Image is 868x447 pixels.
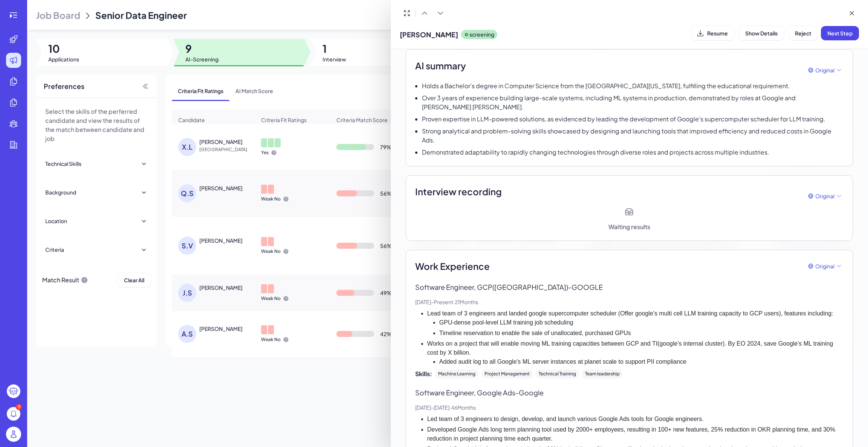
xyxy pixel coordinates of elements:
p: Proven expertise in LLM-powered solutions, as evidenced by leading the development of Google's su... [422,115,825,124]
li: Led team of 3 engineers to design, develop, and launch various Google Ads tools for Google engine... [427,415,844,424]
div: Machine Learning [435,369,478,378]
span: Original [815,192,834,200]
div: Project Management [481,369,533,378]
span: Work Experience [415,259,490,273]
button: Show Details [739,26,784,40]
div: Waiting results [608,222,650,231]
li: Works on a project that will enable moving ML training capacities between GCP and TI(google's int... [427,339,844,366]
h2: AI summary [415,59,466,72]
span: Resume [707,30,728,37]
li: Timeline reservation to enable the sale of unallocated, purchased GPUs [439,329,844,338]
span: Original [815,66,834,74]
p: Demonstrated adaptability to rapidly changing technologies through diverse roles and projects acr... [422,148,769,157]
span: Original [815,262,834,270]
p: screening [469,31,494,38]
h2: Interview recording [415,185,502,198]
p: [DATE] - Present · 21 Months [415,298,844,306]
span: [PERSON_NAME] [400,29,458,40]
span: Next Step [827,30,853,37]
button: Resume [691,26,734,40]
span: Reject [795,30,811,37]
div: Team leadership [582,369,623,378]
span: Skills: [415,369,432,378]
li: Developed Google Ads long term planning tool used by 2000+ employees, resulting in 100+ new featu... [427,425,844,443]
p: Over 3 years of experience building large-scale systems, including ML systems in production, demo... [422,93,844,112]
li: Lead team of 3 engineers and landed google supercomputer scheduler (Offer google's multi cell LLM... [427,309,844,338]
div: Technical Training [536,369,579,378]
p: Strong analytical and problem-solving skills showcased by designing and launching tools that impr... [422,127,844,145]
p: Software Engineer, GCP([GEOGRAPHIC_DATA]) - GOOGLE [415,282,844,292]
li: Added audit log to all Google's ML server instances at planet scale to support PII compliance [439,357,844,366]
p: Holds a Bachelor's degree in Computer Science from the [GEOGRAPHIC_DATA][US_STATE], fulfilling th... [422,81,790,90]
button: Next Step [821,26,859,40]
p: Software Engineer, Google Ads - Google [415,387,844,398]
span: Show Details [745,30,778,37]
li: GPU-dense pool-level LLM training job scheduling [439,318,844,327]
p: [DATE] - [DATE] · 46 Months [415,404,844,412]
button: Reject [789,26,818,40]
